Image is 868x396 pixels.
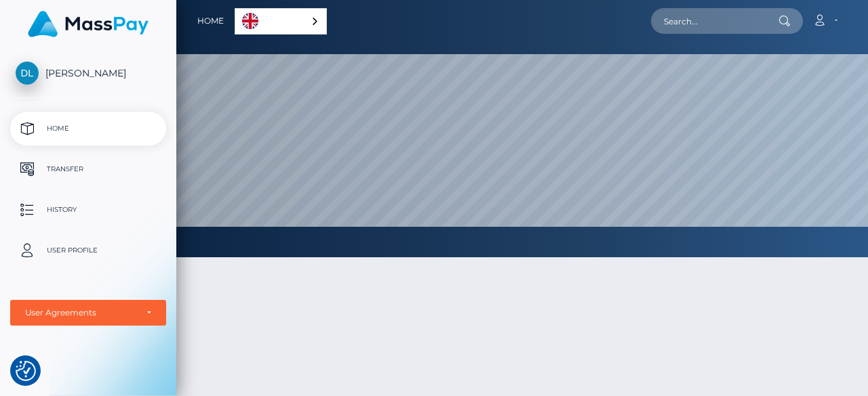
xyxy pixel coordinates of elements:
div: User Agreements [25,307,136,318]
p: Home [16,118,161,139]
p: User Profile [16,240,161,261]
a: Home [197,7,224,35]
button: User Agreements [10,300,166,326]
img: Revisit consent button [16,361,36,381]
a: Transfer [10,152,166,186]
aside: Language selected: English [235,8,327,35]
img: MassPay [28,11,149,37]
span: [PERSON_NAME] [10,67,166,79]
button: Consent Preferences [16,361,36,381]
div: Language [235,8,327,35]
a: History [10,193,166,227]
p: Transfer [16,159,161,179]
p: History [16,200,161,220]
a: English [235,9,326,34]
input: Search... [651,8,778,34]
a: User Profile [10,234,166,267]
a: Home [10,112,166,146]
